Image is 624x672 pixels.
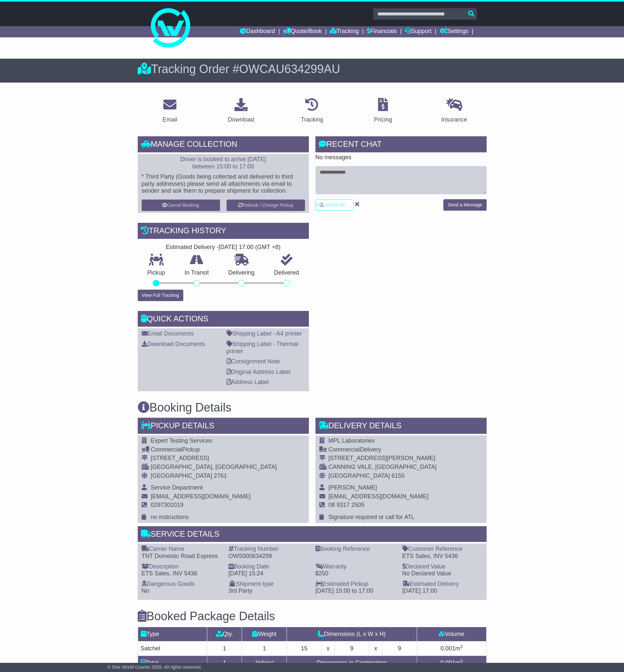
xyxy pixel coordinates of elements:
[219,269,265,277] p: Delivering
[138,526,487,544] div: Service Details
[315,154,487,161] p: No messages
[142,581,222,588] div: Dangerous Goods
[142,587,149,594] span: No
[417,627,486,641] td: Volume
[240,26,275,37] a: Dashboard
[207,656,242,670] td: 1
[440,645,455,652] span: 0.001
[382,641,417,656] td: 9
[142,156,305,170] p: Driver is booked to arrive [DATE] between 15:00 to 17:00
[227,200,305,211] button: Rebook / Change Pickup
[229,570,309,577] div: [DATE] 15:24
[224,96,258,126] a: Download
[207,627,242,641] td: Qty.
[440,660,455,666] span: 0.001
[142,546,222,553] div: Carrier Name
[138,418,309,435] div: Pickup Details
[315,581,396,588] div: Estimated Pickup
[138,401,487,414] h3: Booking Details
[219,244,281,251] div: [DATE] 17:00 (GMT +8)
[138,656,207,670] td: Total
[229,587,252,594] span: 3rd Party
[138,269,175,277] p: Pickup
[142,200,220,211] button: Cancel Booking
[207,641,242,656] td: 1
[162,115,177,124] div: Email
[242,641,287,656] td: 1
[417,641,486,656] td: m
[402,587,483,595] div: [DATE] 17:00
[301,115,323,124] div: Tracking
[330,26,359,37] a: Tracking
[315,570,396,577] div: $250
[151,493,251,500] span: [EMAIL_ADDRESS][DOMAIN_NAME]
[315,587,396,595] div: [DATE] 15:00 to 17:00
[329,455,437,462] div: [STREET_ADDRESS][PERSON_NAME]
[227,379,269,385] a: Address Label
[329,493,429,500] span: [EMAIL_ADDRESS][DOMAIN_NAME]
[229,553,309,560] div: OWS000634299
[460,659,463,663] sup: 3
[227,369,291,375] a: Original Address Label
[443,199,486,211] button: Send a Message
[151,514,189,520] span: no instructions
[329,446,360,453] span: Commercial
[287,656,417,670] td: Dimensions in Centimetres
[287,627,417,641] td: Dimensions (L x W x H)
[142,330,194,337] a: Email Documents
[460,644,463,649] sup: 3
[138,136,309,154] div: Manage collection
[151,455,277,462] div: [STREET_ADDRESS]
[315,136,487,154] div: RECENT CHAT
[142,570,222,577] div: ETS Sales, INV 5436
[138,610,487,623] h3: Booked Package Details
[138,290,183,301] button: View Full Tracking
[322,641,334,656] td: x
[227,330,302,337] a: Shipping Label - A4 printer
[214,472,227,479] span: 2761
[138,223,309,240] div: Tracking history
[151,472,212,479] span: [GEOGRAPHIC_DATA]
[229,563,309,570] div: Booking Date
[315,563,396,570] div: Warranty
[107,664,202,670] span: © One World Courier 2025. All rights reserved.
[138,244,309,251] div: Estimated Delivery -
[175,269,219,277] p: In Transit
[151,502,184,508] span: 0297302019
[367,26,397,37] a: Financials
[440,26,469,37] a: Settings
[138,311,309,329] div: Quick Actions
[227,341,298,355] a: Shipping Label - Thermal printer
[402,563,483,570] div: Declared Value
[329,437,375,444] span: MPL Laboratories
[227,358,280,365] a: Consignment Note
[315,546,396,553] div: Booking Reference
[138,627,207,641] td: Type
[402,570,483,577] div: No Declared Value
[287,641,322,656] td: 15
[142,553,222,560] div: TNT Domestic Road Express
[229,546,309,553] div: Tracking Number
[329,502,365,508] span: 08 9317 2505
[329,472,390,479] span: [GEOGRAPHIC_DATA]
[296,96,327,126] a: Tracking
[142,341,205,347] a: Download Documents
[151,446,277,453] div: Pickup
[441,115,467,124] div: Insurance
[329,446,437,453] div: Delivery
[151,446,182,453] span: Commercial
[242,656,287,670] td: kilo(s)
[329,484,377,491] span: [PERSON_NAME]
[239,62,340,76] span: OWCAU634299AU
[151,464,277,471] div: [GEOGRAPHIC_DATA], [GEOGRAPHIC_DATA]
[402,553,483,560] div: ETS Sales, INV 5436
[374,115,392,124] div: Pricing
[417,656,486,670] td: m
[370,96,396,126] a: Pricing
[151,437,212,444] span: Expert Testing Services
[138,62,487,76] div: Tracking Order #
[392,472,405,479] span: 6155
[315,418,487,435] div: Delivery Details
[151,484,203,491] span: Service Department
[402,546,483,553] div: Customer Reference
